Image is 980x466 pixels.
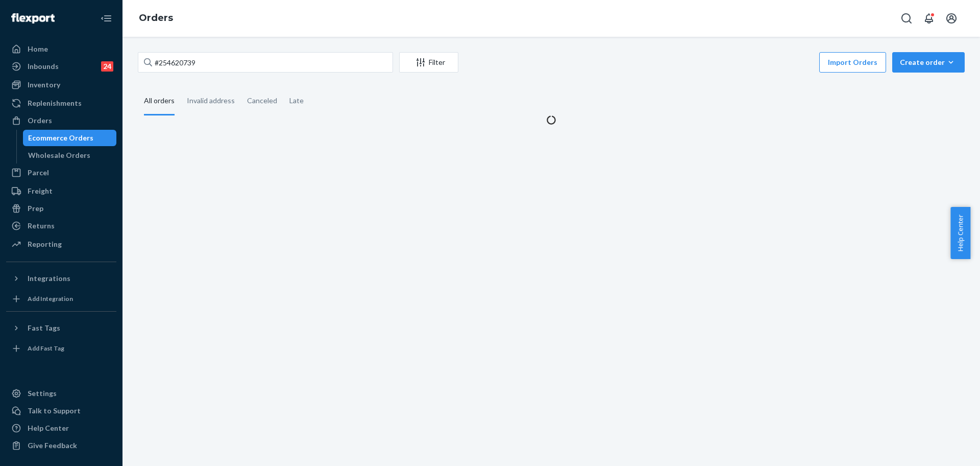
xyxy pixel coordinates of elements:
[6,112,116,129] a: Orders
[28,168,49,178] div: Parcel
[28,150,90,160] div: Wholesale Orders
[289,87,304,114] div: Late
[6,340,116,357] a: Add Fast Tag
[896,8,917,29] button: Open Search Box
[139,12,173,24] a: Orders
[941,8,962,29] button: Open account menu
[819,52,886,73] button: Import Orders
[187,87,235,114] div: Invalid address
[6,270,116,287] button: Integrations
[6,236,116,252] a: Reporting
[6,218,116,234] a: Returns
[28,423,69,433] div: Help Center
[6,58,116,75] a: Inbounds24
[915,435,970,461] iframe: Opens a widget where you can chat to one of our agents
[6,77,116,93] a: Inventory
[6,291,116,307] a: Add Integration
[138,52,393,73] input: Search orders
[28,294,73,303] div: Add Integration
[28,221,55,231] div: Returns
[6,183,116,199] a: Freight
[28,388,57,399] div: Settings
[892,52,965,73] button: Create order
[28,80,60,90] div: Inventory
[28,239,62,249] div: Reporting
[28,115,52,126] div: Orders
[399,52,458,73] button: Filter
[950,207,970,259] button: Help Center
[6,320,116,336] button: Fast Tags
[28,344,64,353] div: Add Fast Tag
[131,4,181,33] ol: breadcrumbs
[6,403,116,419] button: Talk to Support
[96,8,116,29] button: Close Navigation
[919,8,939,29] button: Open notifications
[144,87,175,115] div: All orders
[28,61,59,72] div: Inbounds
[23,130,117,146] a: Ecommerce Orders
[28,186,53,196] div: Freight
[28,133,93,143] div: Ecommerce Orders
[28,323,60,333] div: Fast Tags
[28,203,43,214] div: Prep
[247,87,277,114] div: Canceled
[28,273,70,284] div: Integrations
[400,57,458,67] div: Filter
[900,57,957,67] div: Create order
[28,44,48,54] div: Home
[28,440,77,451] div: Give Feedback
[6,95,116,111] a: Replenishments
[6,165,116,181] a: Parcel
[6,41,116,57] a: Home
[6,385,116,402] a: Settings
[6,420,116,436] a: Help Center
[11,13,55,24] img: Flexport logo
[28,406,81,416] div: Talk to Support
[101,61,113,72] div: 24
[6,200,116,217] a: Prep
[6,437,116,454] button: Give Feedback
[28,98,82,108] div: Replenishments
[23,147,117,164] a: Wholesale Orders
